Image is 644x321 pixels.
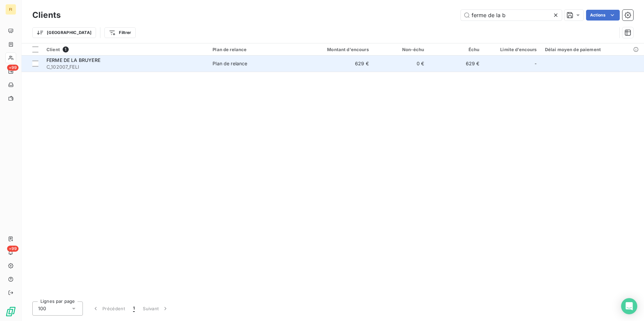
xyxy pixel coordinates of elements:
[213,60,247,67] div: Plan de relance
[373,56,428,72] td: 0 €
[586,10,620,21] button: Actions
[377,47,424,52] div: Non-échu
[7,65,19,71] span: +99
[535,60,537,67] span: -
[88,301,129,316] button: Précédent
[488,47,537,52] div: Limite d’encours
[129,301,139,316] button: 1
[63,46,69,52] span: 1
[133,305,135,312] span: 1
[38,305,46,312] span: 100
[32,9,61,21] h3: Clients
[46,57,100,63] span: FERME DE LA BRUYERE
[298,56,373,72] td: 629 €
[104,27,135,38] button: Filtrer
[46,47,60,52] span: Client
[621,298,637,314] div: Open Intercom Messenger
[139,301,173,316] button: Suivant
[302,47,368,52] div: Montant d'encours
[5,4,16,15] div: FI
[545,47,640,52] div: Délai moyen de paiement
[5,306,16,317] img: Logo LeanPay
[46,64,204,70] span: C_102007_FELI
[428,56,483,72] td: 629 €
[32,27,96,38] button: [GEOGRAPHIC_DATA]
[213,47,294,52] div: Plan de relance
[461,10,562,21] input: Rechercher
[7,246,19,252] span: +99
[432,47,479,52] div: Échu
